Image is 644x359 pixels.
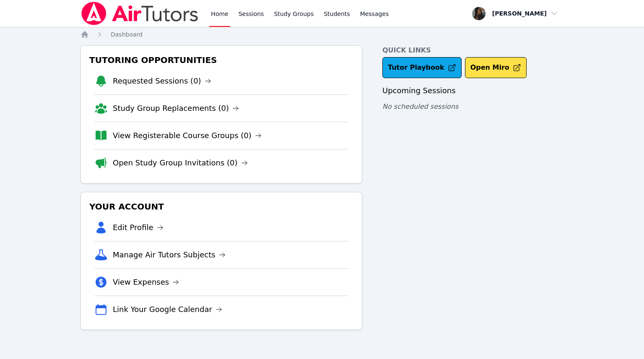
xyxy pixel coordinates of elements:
[113,276,179,288] a: View Expenses
[382,85,563,97] h3: Upcoming Sessions
[113,222,164,233] a: Edit Profile
[113,249,226,261] a: Manage Air Tutors Subjects
[88,199,355,214] h3: Your Account
[465,57,527,78] button: Open Miro
[382,45,563,55] h4: Quick Links
[88,52,355,68] h3: Tutoring Opportunities
[360,10,389,18] span: Messages
[111,30,143,39] a: Dashboard
[113,130,262,142] a: View Registerable Course Groups (0)
[111,31,143,38] span: Dashboard
[113,75,211,87] a: Requested Sessions (0)
[80,30,563,39] nav: Breadcrumb
[80,2,199,25] img: Air Tutors
[113,304,222,315] a: Link Your Google Calendar
[382,57,462,78] a: Tutor Playbook
[113,102,239,114] a: Study Group Replacements (0)
[382,102,458,110] span: No scheduled sessions
[113,157,248,169] a: Open Study Group Invitations (0)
